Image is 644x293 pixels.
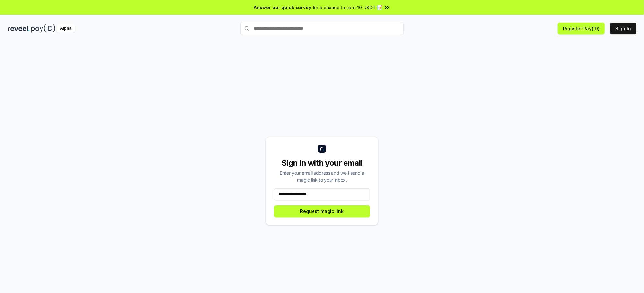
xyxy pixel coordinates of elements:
div: Enter your email address and we’ll send a magic link to your inbox. [274,170,370,183]
img: pay_id [31,24,55,33]
div: Alpha [57,24,75,33]
button: Request magic link [274,205,370,217]
span: Answer our quick survey [254,4,311,11]
div: Sign in with your email [274,158,370,168]
img: logo_small [318,145,326,153]
img: reveel_dark [8,24,30,33]
span: for a chance to earn 10 USDT 📝 [313,4,382,11]
button: Sign In [610,23,636,34]
button: Register Pay(ID) [558,23,605,34]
